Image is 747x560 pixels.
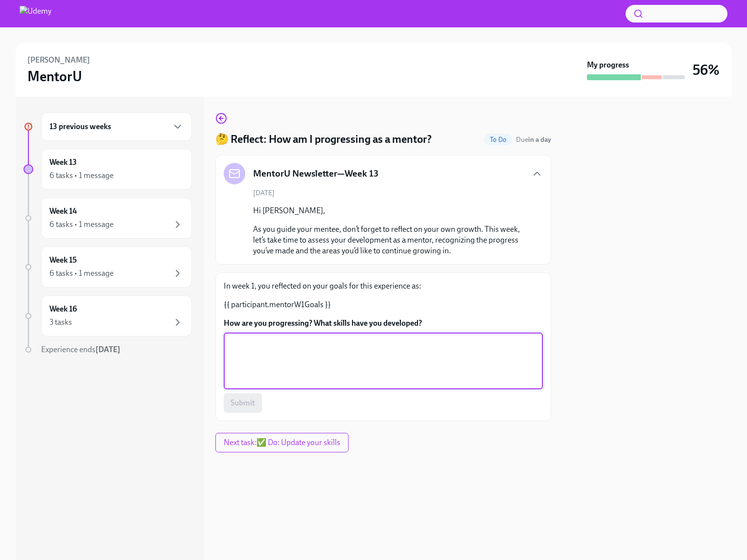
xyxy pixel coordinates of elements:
[516,135,551,144] span: Due
[49,268,114,279] div: 6 tasks • 1 message
[23,198,192,239] a: Week 146 tasks • 1 message
[253,188,275,198] span: [DATE]
[49,170,114,181] div: 6 tasks • 1 message
[224,318,543,329] label: How are you progressing? What skills have you developed?
[49,219,114,230] div: 6 tasks • 1 message
[41,112,192,141] div: 13 previous weeks
[224,281,543,291] p: In week 1, you reflected on your goals for this experience as:
[49,255,77,266] h6: Week 15
[215,132,432,147] h4: 🤔 Reflect: How am I progressing as a mentor?
[27,67,82,85] h3: MentorU
[49,157,77,168] h6: Week 13
[516,135,551,144] span: August 23rd, 2025 00:00
[253,167,378,180] h5: MentorU Newsletter—Week 13
[41,345,120,354] span: Experience ends
[224,438,340,448] span: Next task : ✅ Do: Update your skills
[49,121,111,132] h6: 13 previous weeks
[484,136,512,143] span: To Do
[528,135,551,144] strong: in a day
[253,205,527,216] p: Hi [PERSON_NAME],
[215,433,349,452] button: Next task:✅ Do: Update your skills
[23,295,192,336] a: Week 163 tasks
[224,299,543,310] p: {{ participant.mentorW1Goals }}
[693,61,720,79] h3: 56%
[49,206,77,217] h6: Week 14
[253,224,527,256] p: As you guide your mentee, don’t forget to reflect on your own growth. This week, let’s take time ...
[20,6,51,22] img: Udemy
[23,149,192,190] a: Week 136 tasks • 1 message
[49,304,77,314] h6: Week 16
[95,345,120,354] strong: [DATE]
[23,246,192,288] a: Week 156 tasks • 1 message
[587,60,629,70] strong: My progress
[49,317,72,328] div: 3 tasks
[27,55,90,66] h6: [PERSON_NAME]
